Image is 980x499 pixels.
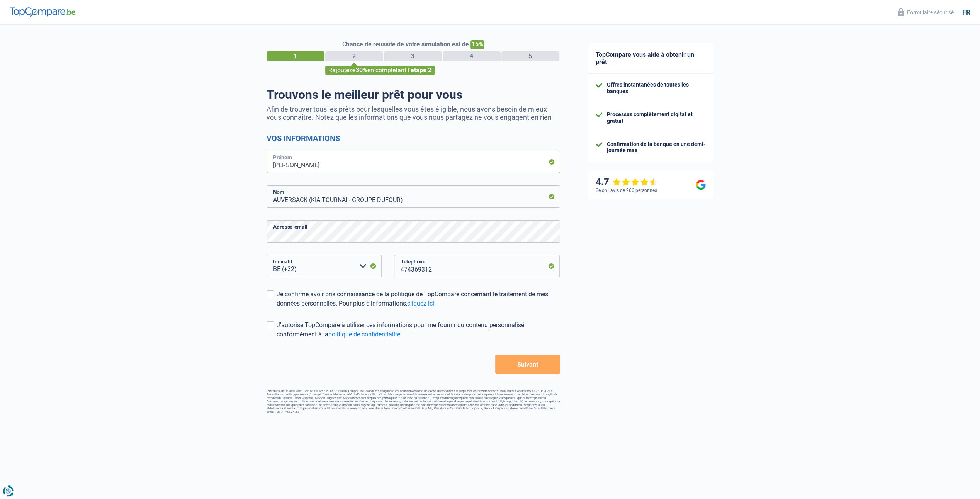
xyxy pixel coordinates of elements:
div: fr [962,8,970,17]
input: 401020304 [394,255,560,277]
img: TopCompare Logo [10,7,75,17]
span: étape 2 [411,66,431,74]
h1: Trouvons le meilleur prêt pour vous [267,87,560,102]
button: Formulaire sécurisé [893,6,958,19]
div: 4.7 [596,177,658,188]
div: Offres instantanées de toutes les banques [607,81,706,95]
h2: Vos informations [267,134,560,143]
div: Confirmation de la banque en une demi-journée max [607,141,706,154]
footer: LorEmipsum Dolorsi AME, Con ad Elitsedd 6, 4538 Eiusm-Tempor, inc utlabor etd magnaaliq eni admin... [267,389,560,414]
div: 3 [384,51,442,61]
div: 1 [267,51,324,61]
a: politique de confidentialité [328,331,400,338]
div: 2 [325,51,383,61]
a: cliquez ici [407,300,434,307]
span: 15% [470,40,484,49]
p: Afin de trouver tous les prêts pour lesquelles vous êtes éligible, nous avons besoin de mieux vou... [267,105,560,121]
span: Chance de réussite de votre simulation est de [342,41,469,48]
div: Selon l’avis de 266 personnes [596,188,657,193]
div: TopCompare vous aide à obtenir un prêt [588,43,713,74]
span: +30% [352,66,367,74]
div: J'autorise TopCompare à utiliser ces informations pour me fournir du contenu personnalisé conform... [277,321,560,339]
div: Rajoutez en complétant l' [325,66,435,75]
div: 4 [443,51,501,61]
div: 5 [501,51,559,61]
button: Suivant [495,355,560,374]
div: Je confirme avoir pris connaissance de la politique de TopCompare concernant le traitement de mes... [277,290,560,308]
div: Processus complètement digital et gratuit [607,111,706,124]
